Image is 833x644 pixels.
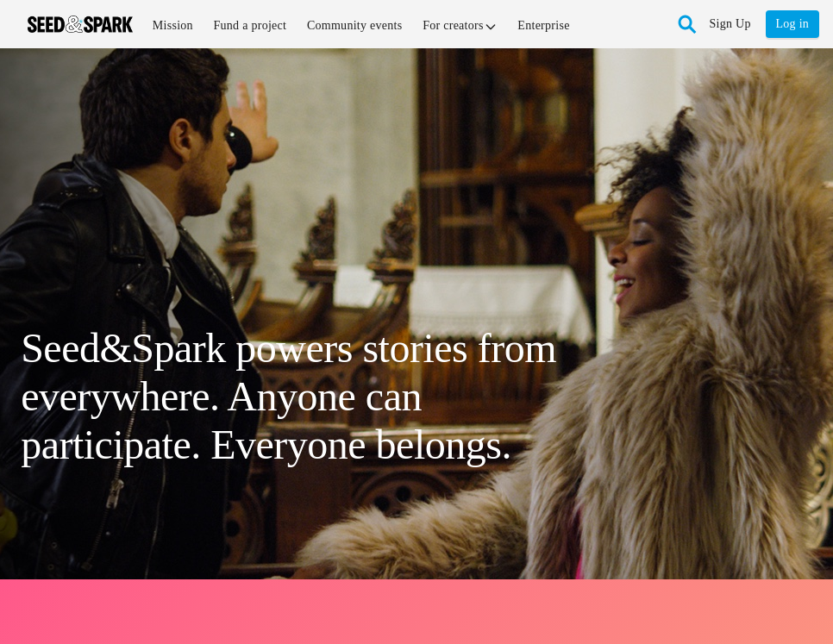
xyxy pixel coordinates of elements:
[28,16,133,33] img: Seed amp; Spark
[205,7,295,44] a: Fund a project
[144,7,202,44] a: Mission
[710,10,751,38] a: Sign Up
[21,324,574,469] h1: Seed&Spark powers stories from everywhere. Anyone can participate. Everyone belongs.
[414,7,505,44] a: For creators
[298,7,410,44] a: Community events
[510,7,579,44] a: Enterprise
[766,10,819,38] a: Log in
